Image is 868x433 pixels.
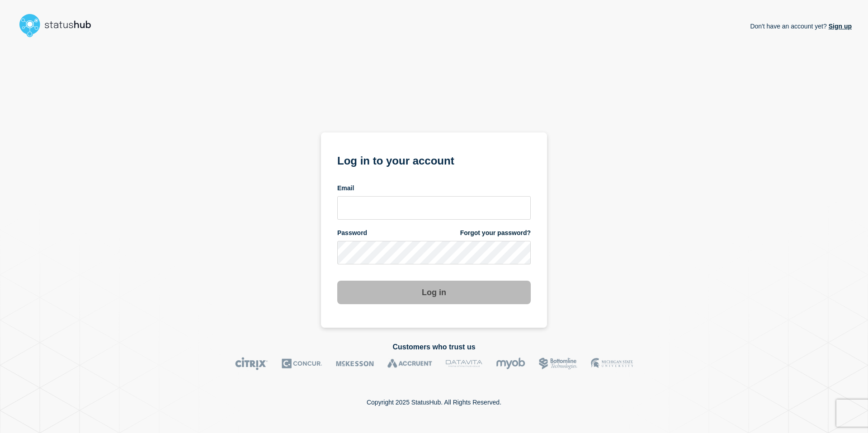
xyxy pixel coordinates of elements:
a: Forgot your password? [460,229,531,237]
button: Log in [337,281,531,304]
a: Sign up [827,23,852,30]
img: Bottomline logo [539,357,577,370]
span: Email [337,184,354,193]
img: StatusHub logo [16,11,102,40]
p: Copyright 2025 StatusHub. All Rights Reserved. [367,399,501,406]
h1: Log in to your account [337,151,531,168]
img: MSU logo [591,357,633,370]
span: Password [337,229,367,237]
img: Citrix logo [235,357,268,370]
img: Accruent logo [387,357,432,370]
p: Don't have an account yet? [750,15,852,37]
img: DataVita logo [446,357,482,370]
img: myob logo [496,357,525,370]
img: McKesson logo [336,357,374,370]
input: password input [337,241,531,264]
h2: Customers who trust us [16,343,852,351]
input: email input [337,196,531,220]
img: Concur logo [282,357,322,370]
